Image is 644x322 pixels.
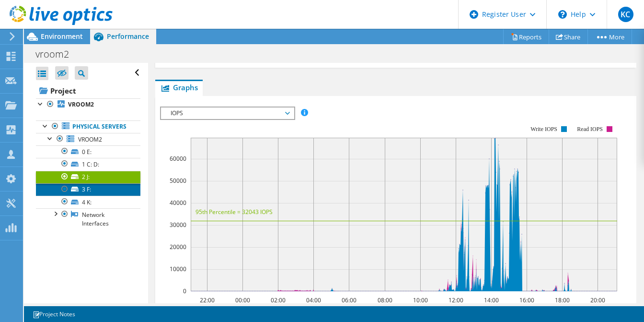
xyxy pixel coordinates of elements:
[36,98,140,111] a: VROOM2
[107,32,149,41] span: Performance
[587,29,632,44] a: More
[36,145,140,158] a: 0 E:
[530,126,557,132] text: Write IOPS
[41,32,83,41] span: Environment
[36,83,140,98] a: Project
[170,243,186,251] text: 20000
[36,196,140,208] a: 4 K:
[36,183,140,196] a: 3 F:
[448,296,463,304] text: 12:00
[31,49,84,60] h1: vroom2
[577,126,603,132] text: Read IOPS
[183,287,186,295] text: 0
[199,296,214,304] text: 22:00
[68,100,94,108] b: VROOM2
[306,296,321,304] text: 04:00
[235,296,250,304] text: 00:00
[195,208,273,216] text: 95th Percentile = 32043 IOPS
[270,296,285,304] text: 02:00
[170,155,186,163] text: 60000
[160,83,198,92] span: Graphs
[503,29,549,44] a: Reports
[170,265,186,273] text: 10000
[519,296,534,304] text: 16:00
[618,7,633,22] span: KC
[170,199,186,207] text: 40000
[78,135,102,143] span: VROOM2
[590,296,605,304] text: 20:00
[26,308,82,320] a: Project Notes
[36,208,140,229] a: Network Interfaces
[483,296,498,304] text: 14:00
[413,296,427,304] text: 10:00
[166,107,289,119] span: IOPS
[549,29,588,44] a: Share
[36,171,140,183] a: 2 J:
[377,296,392,304] text: 08:00
[554,296,569,304] text: 18:00
[170,177,186,185] text: 50000
[36,133,140,145] a: VROOM2
[558,10,567,19] svg: \n
[170,221,186,229] text: 30000
[36,120,140,133] a: Physical Servers
[341,296,356,304] text: 06:00
[36,158,140,170] a: 1 C: D:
